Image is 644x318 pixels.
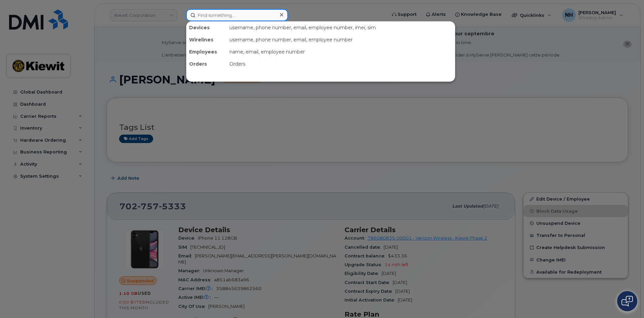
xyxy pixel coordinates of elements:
div: username, phone number, email, employee number, imei, sim [227,22,455,34]
div: Wirelines [186,34,227,46]
img: Open chat [621,296,633,307]
div: Employees [186,46,227,58]
div: Orders [186,58,227,70]
div: name, email, employee number [227,46,455,58]
div: username, phone number, email, employee number [227,34,455,46]
div: Orders [227,58,455,70]
div: Devices [186,22,227,34]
